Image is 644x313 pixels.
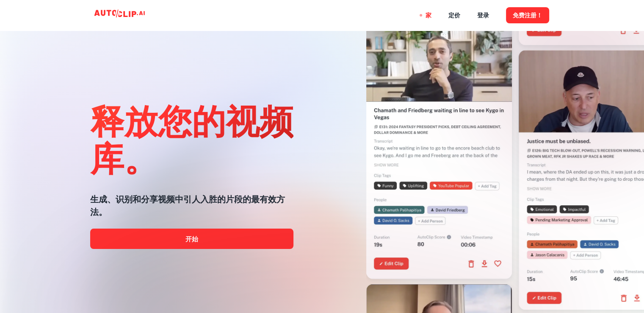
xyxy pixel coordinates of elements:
font: 登录 [477,12,489,19]
font: 定价 [448,12,460,19]
a: 开始 [90,229,293,249]
font: 免费注册！ [513,12,542,19]
font: 家 [426,12,431,19]
font: 开始 [185,235,198,243]
button: 免费注册！ [506,7,549,23]
font: 释放您的视频库。 [90,100,293,178]
font: 生成、识别和分享视频中引人入胜的片段的最有效方法。 [90,194,285,217]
